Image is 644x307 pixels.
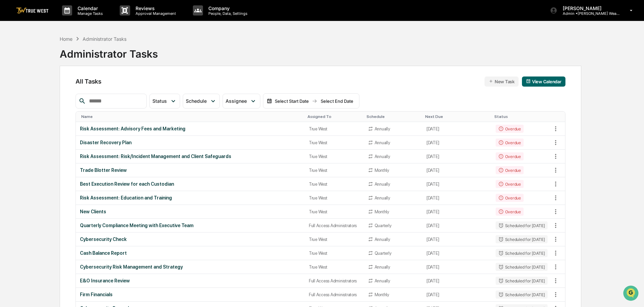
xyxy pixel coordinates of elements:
[309,182,360,187] div: True West
[13,98,42,104] span: Data Lookup
[375,126,390,131] div: Annually
[367,114,420,119] div: Toggle SortBy
[4,82,46,94] a: 🖐️Preclearance
[80,195,301,201] div: Risk Assessment: Education and Training
[49,86,54,91] div: 🗄️
[72,11,106,16] p: Manage Tasks
[425,114,489,119] div: Toggle SortBy
[80,237,301,242] div: Cybersecurity Check
[7,52,19,64] img: 1746055101610-c473b297-6a78-478c-a979-82029cc54cd1
[496,249,548,257] div: Scheduled for [DATE]
[130,5,179,11] p: Reviews
[80,126,301,131] div: Risk Assessment: Advisory Fees and Marketing
[422,246,492,260] td: [DATE]
[319,98,356,104] div: Select End Date
[80,278,301,283] div: E&O Insurance Review
[496,180,524,188] div: Overdue
[7,14,123,25] p: How can we help?
[76,78,101,85] span: All Tasks
[485,76,519,87] button: New Task
[375,251,391,256] div: Quarterly
[526,79,531,84] img: calendar
[60,42,158,60] div: Administrator Tasks
[273,98,311,104] div: Select Start Date
[152,98,167,104] span: Status
[557,11,620,16] p: Admin • [PERSON_NAME] Wealth Management
[622,285,641,303] iframe: Open customer support
[80,223,301,228] div: Quarterly Compliance Meeting with Executive Team
[375,168,389,173] div: Monthly
[130,11,179,16] p: Approval Management
[375,182,390,187] div: Annually
[60,36,72,42] div: Home
[115,54,123,62] button: Start new chat
[80,292,301,297] div: Firm Financials
[80,264,301,270] div: Cybersecurity Risk Management and Strategy
[375,292,389,297] div: Monthly
[309,195,360,201] div: True West
[422,205,492,219] td: [DATE]
[267,98,272,104] img: calendar
[13,85,43,92] span: Preclearance
[80,154,301,159] div: Risk Assessment: Risk/Incident Management and Client Safeguards
[375,237,390,242] div: Annually
[422,136,492,150] td: [DATE]
[309,209,360,214] div: True West
[72,5,106,11] p: Calendar
[23,58,85,64] div: We're available if you need us!
[308,114,361,119] div: Toggle SortBy
[375,209,389,214] div: Monthly
[309,237,360,242] div: True West
[375,278,390,283] div: Annually
[422,274,492,288] td: [DATE]
[422,191,492,205] td: [DATE]
[557,5,620,11] p: [PERSON_NAME]
[309,278,360,283] div: Full Access Administrators
[422,219,492,233] td: [DATE]
[226,98,247,104] span: Assignee
[80,209,301,214] div: New Clients
[552,114,565,119] div: Toggle SortBy
[309,292,360,297] div: Full Access Administrators
[422,163,492,177] td: [DATE]
[7,98,12,104] div: 🔎
[80,140,301,145] div: Disaster Recovery Plan
[496,290,548,299] div: Scheduled for [DATE]
[496,221,548,229] div: Scheduled for [DATE]
[4,95,45,107] a: 🔎Data Lookup
[522,76,565,87] button: View Calendar
[309,265,360,270] div: True West
[16,7,49,14] img: logo
[46,82,86,94] a: 🗄️Attestations
[496,166,524,174] div: Overdue
[375,140,390,145] div: Annually
[80,250,301,256] div: Cash Balance Report
[186,98,207,104] span: Schedule
[309,154,360,159] div: True West
[203,11,251,16] p: People, Data, Settings
[496,152,524,160] div: Overdue
[422,177,492,191] td: [DATE]
[496,235,548,243] div: Scheduled for [DATE]
[422,260,492,274] td: [DATE]
[309,126,360,131] div: True West
[422,122,492,136] td: [DATE]
[48,114,82,119] a: Powered byPylon
[496,194,524,202] div: Overdue
[375,223,391,228] div: Quarterly
[80,181,301,187] div: Best Execution Review for each Custodian
[312,98,317,104] img: arrow right
[422,150,492,163] td: [DATE]
[375,265,390,270] div: Annually
[422,233,492,246] td: [DATE]
[496,263,548,271] div: Scheduled for [DATE]
[309,140,360,145] div: True West
[7,86,12,91] div: 🖐️
[83,36,126,42] div: Administrator Tasks
[496,208,524,216] div: Overdue
[67,114,82,119] span: Pylon
[203,5,251,11] p: Company
[309,223,360,228] div: Full Access Administrators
